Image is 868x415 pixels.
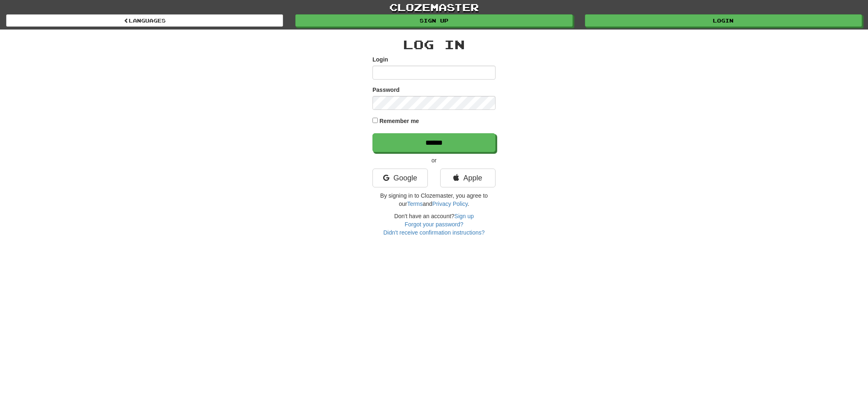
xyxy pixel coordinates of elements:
p: or [372,156,496,164]
a: Google [372,169,428,187]
a: Login [585,14,862,27]
label: Remember me [379,117,419,125]
a: Sign up [455,213,474,219]
a: Sign up [295,14,572,27]
label: Password [372,86,400,94]
a: Privacy Policy [432,201,468,207]
a: Apple [440,169,496,187]
a: Languages [6,14,283,27]
div: Don't have an account? [372,212,496,237]
p: By signing in to Clozemaster, you agree to our and . [372,192,496,208]
h2: Log In [372,38,496,51]
a: Didn't receive confirmation instructions? [383,229,484,236]
label: Login [372,55,388,64]
a: Terms [407,201,423,207]
a: Forgot your password? [404,221,463,228]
